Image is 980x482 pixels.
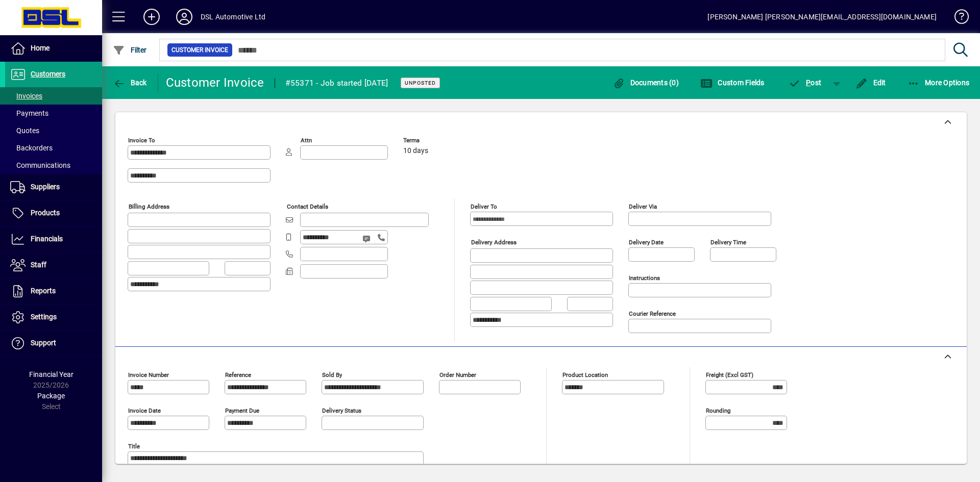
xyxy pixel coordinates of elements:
[5,174,102,200] a: Suppliers
[31,261,46,269] span: Staff
[403,137,464,144] span: Terms
[168,8,201,26] button: Profile
[5,305,102,330] a: Settings
[225,407,259,414] mat-label: Payment due
[31,70,65,78] span: Customers
[612,79,679,87] span: Documents (0)
[5,87,102,105] a: Invoices
[5,252,102,278] a: Staff
[128,371,169,378] mat-label: Invoice number
[5,36,102,61] a: Home
[29,370,73,378] span: Financial Year
[700,79,765,87] span: Custom Fields
[10,144,53,152] span: Backorders
[225,371,251,378] mat-label: Reference
[853,73,889,92] button: Edit
[31,183,60,191] span: Suppliers
[113,79,147,87] span: Back
[698,73,767,92] button: Custom Fields
[5,122,102,139] a: Quotes
[610,73,681,92] button: Documents (0)
[31,313,57,321] span: Settings
[629,239,664,246] mat-label: Delivery date
[31,287,56,295] span: Reports
[5,226,102,252] a: Financials
[5,278,102,304] a: Reports
[629,310,676,317] mat-label: Courier Reference
[10,92,42,100] span: Invoices
[285,75,388,91] div: #55371 - Job started [DATE]
[31,339,56,347] span: Support
[5,105,102,122] a: Payments
[102,73,158,92] app-page-header-button: Back
[5,200,102,226] a: Products
[10,161,70,169] span: Communications
[10,109,48,117] span: Payments
[562,371,608,378] mat-label: Product location
[10,126,39,135] span: Quotes
[31,209,60,217] span: Products
[439,371,476,378] mat-label: Order number
[905,73,972,92] button: More Options
[806,79,811,87] span: P
[947,2,967,35] a: Knowledge Base
[707,9,937,25] div: [PERSON_NAME] [PERSON_NAME][EMAIL_ADDRESS][DOMAIN_NAME]
[113,46,147,54] span: Filter
[5,331,102,356] a: Support
[355,226,380,251] button: Send SMS
[31,235,63,243] span: Financials
[301,137,312,144] mat-label: Attn
[706,371,753,378] mat-label: Freight (excl GST)
[201,9,265,25] div: DSL Automotive Ltd
[908,79,970,87] span: More Options
[403,147,428,155] span: 10 days
[135,8,168,26] button: Add
[629,274,660,282] mat-label: Instructions
[110,41,150,59] button: Filter
[783,73,827,92] button: Post
[322,407,361,414] mat-label: Delivery status
[706,407,730,414] mat-label: Rounding
[31,44,50,52] span: Home
[37,392,65,400] span: Package
[5,139,102,157] a: Backorders
[855,79,886,87] span: Edit
[471,203,497,210] mat-label: Deliver To
[5,157,102,174] a: Communications
[110,73,150,92] button: Back
[405,80,436,86] span: Unposted
[166,74,264,91] div: Customer Invoice
[128,137,155,144] mat-label: Invoice To
[171,45,228,55] span: Customer Invoice
[710,239,746,246] mat-label: Delivery time
[128,443,140,450] mat-label: Title
[789,79,822,87] span: ost
[128,407,161,414] mat-label: Invoice date
[322,371,342,378] mat-label: Sold by
[629,203,657,210] mat-label: Deliver via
